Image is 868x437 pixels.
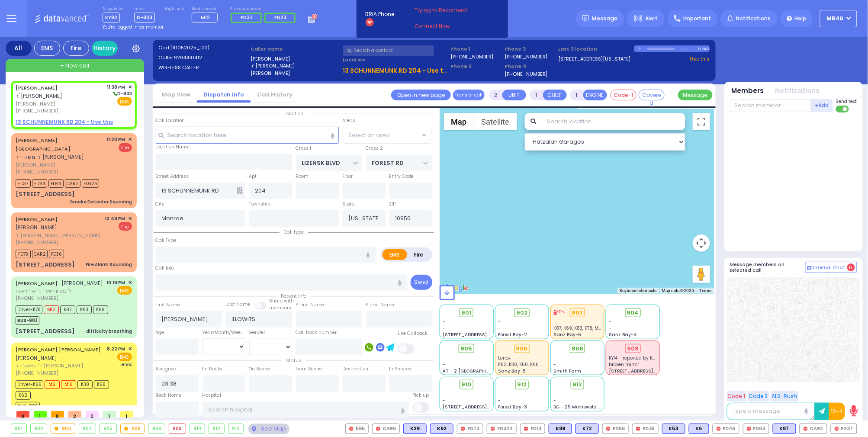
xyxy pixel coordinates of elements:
div: 909 [169,424,186,434]
span: BRIA Phone [366,10,395,18]
label: Medic on call [192,6,221,12]
a: [PERSON_NAME] [16,84,58,91]
span: EMS [117,353,132,361]
img: red-radio-icon.svg [636,427,640,431]
span: 1 [103,411,116,418]
label: Street Address [156,173,189,180]
span: Call type [280,229,308,235]
button: Transfer call [453,90,485,100]
span: ✕ [128,279,132,286]
label: In Service [389,366,411,373]
label: Fire [407,249,431,260]
label: Turn off text [836,105,850,113]
div: BLS [549,424,572,434]
span: Phone 1 [451,45,502,53]
span: 913 [573,380,582,389]
span: - [609,318,612,325]
a: Open this area in Google Maps (opens a new window) [442,283,470,294]
div: FD36 [632,424,659,434]
div: 11% [554,309,565,315]
span: Fire [119,222,132,231]
label: ZIP [389,201,396,208]
span: FD64 [32,179,47,188]
label: En Route [203,366,222,373]
span: members [270,305,292,311]
label: [PHONE_NUMBER] [505,53,547,60]
label: Assigned [156,366,177,373]
span: - [443,355,445,361]
span: 902 [516,308,527,317]
button: Internal Chat 0 [805,262,857,273]
label: ר' [PERSON_NAME] [251,62,340,70]
label: Call Info [156,265,174,272]
label: Call Location [156,117,185,124]
span: FD326 [82,179,99,188]
span: Sanz Bay-5 [498,368,526,374]
div: 595 [345,424,369,434]
span: Message [592,14,618,23]
div: 906 [514,344,530,353]
img: red-radio-icon.svg [491,427,495,431]
div: 901 [11,424,26,434]
div: BLS [430,424,453,434]
button: Drag Pegman onto the map to open Street View [693,266,710,283]
label: Use Callback [398,330,428,337]
button: Members [732,86,764,96]
button: 10-4 [829,403,845,420]
span: Status [282,357,306,364]
label: [PERSON_NAME] [251,70,340,77]
span: - [498,318,501,325]
span: + New call [60,61,89,70]
div: FD13 [520,424,545,434]
label: Caller: [158,54,248,61]
div: 905 [100,424,116,434]
label: On Scene [249,366,270,373]
div: [STREET_ADDRESS] [16,260,75,269]
span: CAR2 [65,179,80,188]
button: ALS-Rush [771,391,799,402]
span: Location [280,110,308,117]
span: 904 [627,308,639,317]
label: Age [156,329,164,336]
div: FD56 [602,424,629,434]
span: - [443,391,445,397]
span: 905 [461,344,473,353]
img: red-radio-icon.svg [747,427,751,431]
span: D-803 [112,90,132,97]
label: Apt [249,173,257,180]
span: [PHONE_NUMBER] [16,168,58,175]
label: P First Name [296,302,325,308]
span: K58 [94,380,109,389]
span: K87, K69, K83, K78, M12 [554,325,603,331]
input: Search member [730,99,811,112]
button: +Add [811,99,833,112]
label: WIRELESS CALLER [158,64,248,71]
label: From Scene [296,366,322,373]
label: Night unit [165,6,184,12]
span: Forest Bay-3 [498,404,527,410]
span: - [498,397,501,404]
div: Fire [63,41,89,56]
input: Search hospital [203,402,409,418]
label: Areas [343,117,356,124]
label: Call Type [156,237,177,244]
img: Google [442,283,470,294]
label: Destination [343,366,369,373]
span: FD46 [48,179,64,188]
span: FD23 [275,14,287,21]
a: [STREET_ADDRESS][US_STATE] [559,55,631,63]
button: Send [411,275,432,290]
span: [STREET_ADDRESS][PERSON_NAME] [443,331,524,338]
label: Cad: [158,44,248,51]
span: [PHONE_NUMBER] [16,239,58,246]
span: 0 [847,263,855,271]
span: 11:20 PM [107,136,125,143]
div: 903 [51,424,75,434]
span: M12 [201,14,210,21]
span: Phone 3 [505,45,556,53]
div: 913 [228,424,244,434]
div: 909 [625,344,641,353]
a: Call History [251,90,299,99]
span: K62, K38, K58, K66, M6, M16 [498,361,558,368]
img: red-radio-icon.svg [376,427,380,431]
